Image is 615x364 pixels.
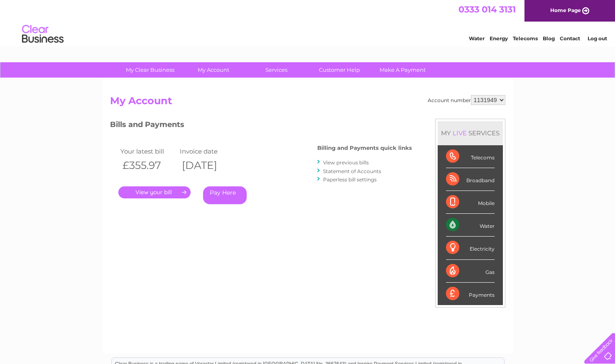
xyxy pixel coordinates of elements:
h2: My Account [110,95,505,111]
div: LIVE [451,129,468,137]
a: Telecoms [513,35,538,42]
td: Invoice date [178,146,238,157]
div: Broadband [446,168,495,191]
a: Customer Help [305,62,374,78]
div: Account number [428,95,505,105]
a: Services [242,62,311,78]
a: Log out [588,35,607,42]
h4: Billing and Payments quick links [317,145,412,151]
a: Statement of Accounts [323,168,381,174]
th: [DATE] [178,157,238,174]
a: Blog [543,35,555,42]
a: Paperless bill settings [323,176,377,183]
td: Your latest bill [118,146,178,157]
div: Mobile [446,191,495,214]
div: Electricity [446,237,495,259]
div: Telecoms [446,145,495,168]
a: Make A Payment [368,62,437,78]
div: Clear Business is a trading name of Verastar Limited (registered in [GEOGRAPHIC_DATA] No. 3667643... [112,5,504,40]
img: logo.png [22,22,64,47]
a: Energy [490,35,508,42]
a: Pay Here [203,186,247,204]
div: Payments [446,283,495,305]
div: Gas [446,260,495,283]
a: My Clear Business [116,62,184,78]
a: 0333 014 3131 [458,4,516,15]
a: Contact [560,35,580,42]
div: MY SERVICES [438,121,503,145]
div: Water [446,214,495,237]
a: View previous bills [323,159,369,166]
a: My Account [179,62,247,78]
a: . [118,186,191,198]
a: Water [469,35,485,42]
th: £355.97 [118,157,178,174]
h3: Bills and Payments [110,119,412,133]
